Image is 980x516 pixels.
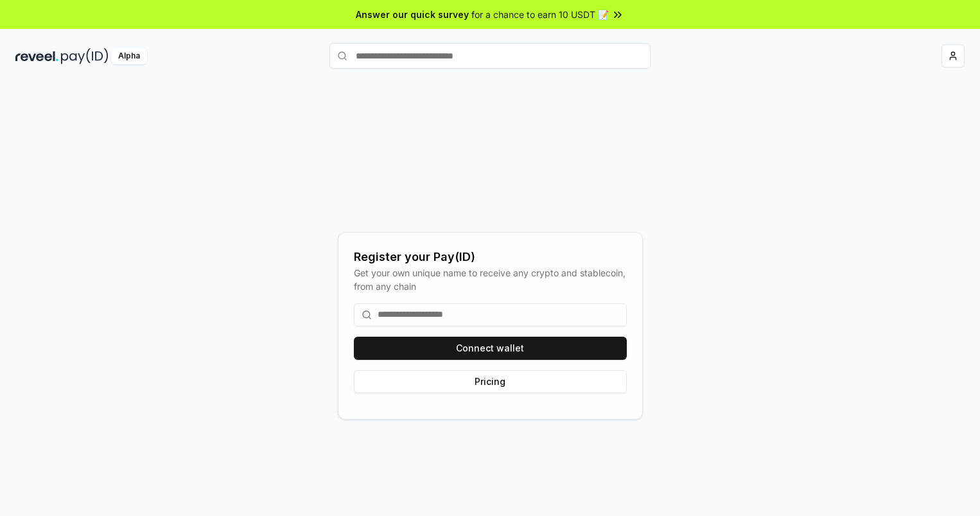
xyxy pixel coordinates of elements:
span: Answer our quick survey [356,8,469,21]
button: Connect wallet [354,337,627,360]
button: Pricing [354,370,627,393]
div: Register your Pay(ID) [354,248,627,266]
span: for a chance to earn 10 USDT 📝 [471,8,609,21]
div: Alpha [111,48,147,64]
img: reveel_dark [15,48,58,64]
img: pay_id [61,48,109,64]
div: Get your own unique name to receive any crypto and stablecoin, from any chain [354,266,627,293]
